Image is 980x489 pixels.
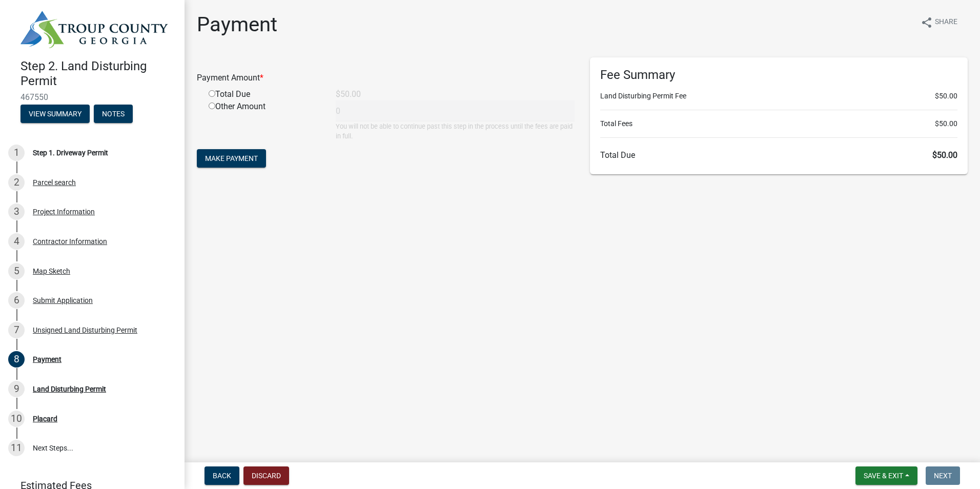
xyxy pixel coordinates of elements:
[935,16,957,29] span: Share
[94,111,133,119] wm-modal-confirm: Notes
[33,356,62,363] div: Payment
[921,16,933,29] i: share
[935,118,957,129] span: $50.00
[213,472,231,480] span: Back
[932,150,957,160] span: $50.00
[934,472,952,480] span: Next
[33,415,57,422] div: Placard
[94,105,133,123] button: Notes
[21,11,168,48] img: Troup County, Georgia
[21,92,164,102] span: 467550
[21,59,176,89] h4: Step 2. Land Disturbing Permit
[189,72,582,84] div: Payment Amount
[8,292,25,309] div: 6
[243,466,289,485] button: Discard
[8,174,25,191] div: 2
[926,466,960,485] button: Next
[33,149,108,156] div: Step 1. Driveway Permit
[600,118,957,129] li: Total Fees
[8,440,25,456] div: 11
[8,145,25,161] div: 1
[33,268,70,275] div: Map Sketch
[197,149,266,168] button: Make Payment
[600,68,957,83] h6: Fee Summary
[8,203,25,220] div: 3
[197,12,277,37] h1: Payment
[8,381,25,397] div: 9
[33,238,107,245] div: Contractor Information
[33,327,137,334] div: Unsigned Land Disturbing Permit
[33,297,93,304] div: Submit Application
[33,208,95,215] div: Project Information
[600,91,957,101] li: Land Disturbing Permit Fee
[935,91,957,101] span: $50.00
[8,411,25,427] div: 10
[205,466,239,485] button: Back
[205,154,258,162] span: Make Payment
[855,466,917,485] button: Save & Exit
[201,88,328,100] div: Total Due
[33,179,76,186] div: Parcel search
[21,105,90,123] button: View Summary
[33,385,106,393] div: Land Disturbing Permit
[8,351,25,368] div: 8
[8,322,25,338] div: 7
[8,233,25,250] div: 4
[864,472,903,480] span: Save & Exit
[912,12,966,32] button: shareShare
[201,100,328,141] div: Other Amount
[8,263,25,279] div: 5
[21,111,90,119] wm-modal-confirm: Summary
[600,150,957,160] h6: Total Due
